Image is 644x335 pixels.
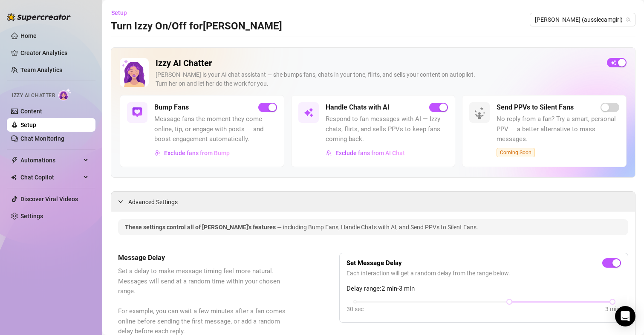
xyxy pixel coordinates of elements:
h5: Message Delay [118,253,297,263]
div: 30 sec [347,304,364,314]
span: Coming Soon [497,148,535,157]
a: Settings [20,213,43,219]
span: thunderbolt [11,157,18,164]
span: expanded [118,199,123,204]
img: Izzy AI Chatter [120,58,149,87]
span: Exclude fans from Bump [164,150,230,156]
span: These settings control all of [PERSON_NAME]'s features [125,224,277,231]
div: [PERSON_NAME] is your AI chat assistant — she bumps fans, chats in your tone, flirts, and sells y... [156,70,600,88]
img: Chat Copilot [11,174,17,180]
div: expanded [118,197,128,206]
a: Team Analytics [20,66,62,73]
span: Automations [20,153,81,167]
img: logo-BBDzfeDw.svg [7,13,71,21]
img: AI Chatter [58,88,72,101]
span: Chat Copilot [20,170,81,184]
a: Home [20,32,37,39]
span: Maki (aussiecamgirl) [535,13,630,26]
h5: Handle Chats with AI [326,102,390,113]
div: Open Intercom Messenger [615,306,635,326]
span: No reply from a fan? Try a smart, personal PPV — a better alternative to mass messages. [497,114,619,144]
span: Delay range: 2 min - 3 min [347,284,621,294]
span: Izzy AI Chatter [12,92,55,100]
div: 3 min [605,304,620,314]
span: team [626,17,631,22]
a: Chat Monitoring [20,135,64,142]
img: svg%3e [132,107,142,118]
button: Setup [111,6,134,20]
strong: Set Message Delay [347,259,402,267]
span: Exclude fans from AI Chat [335,150,405,156]
h3: Turn Izzy On/Off for [PERSON_NAME] [111,20,282,33]
a: Creator Analytics [20,46,89,60]
button: Exclude fans from Bump [154,146,230,160]
span: Each interaction will get a random delay from the range below. [347,269,621,278]
span: Advanced Settings [128,197,178,207]
h5: Send PPVs to Silent Fans [497,102,574,113]
a: Content [20,108,42,115]
h2: Izzy AI Chatter [156,58,600,69]
img: silent-fans-ppv-o-N6Mmdf.svg [474,107,488,121]
img: svg%3e [303,107,314,118]
img: svg%3e [326,150,332,156]
span: Respond to fan messages with AI — Izzy chats, flirts, and sells PPVs to keep fans coming back. [326,114,448,144]
span: Setup [111,9,127,16]
a: Setup [20,121,36,128]
button: Exclude fans from AI Chat [326,146,405,160]
h5: Bump Fans [154,102,189,113]
span: Message fans the moment they come online, tip, or engage with posts — and boost engagement automa... [154,114,277,144]
span: — including Bump Fans, Handle Chats with AI, and Send PPVs to Silent Fans. [277,224,478,231]
a: Discover Viral Videos [20,196,78,202]
img: svg%3e [155,150,161,156]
